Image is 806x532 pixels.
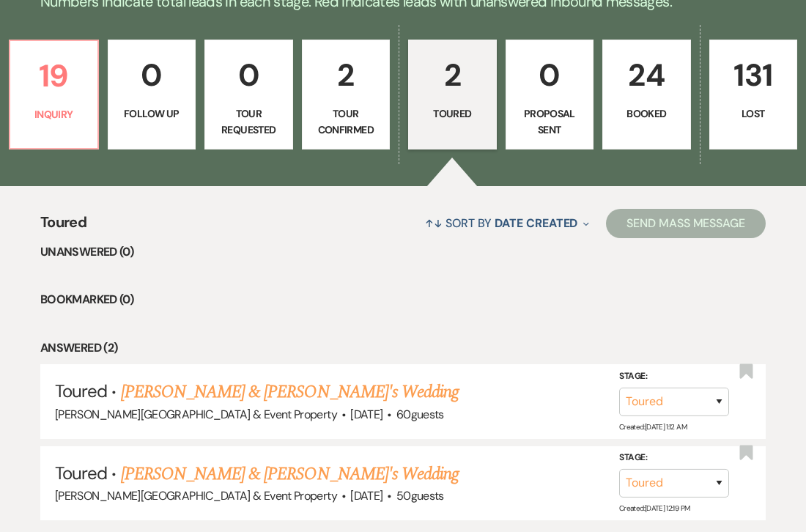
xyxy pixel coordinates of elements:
p: 131 [719,51,788,100]
p: Lost [719,106,788,122]
li: Unanswered (0) [40,243,766,262]
p: 2 [311,51,381,100]
p: Booked [612,106,681,122]
p: Follow Up [117,106,187,122]
p: 2 [418,51,487,100]
a: [PERSON_NAME] & [PERSON_NAME]'s Wedding [121,461,459,487]
a: 19Inquiry [9,40,99,149]
p: Tour Confirmed [311,106,381,138]
span: Toured [40,211,86,243]
span: 60 guests [396,407,444,422]
li: Answered (2) [40,339,766,358]
button: Sort By Date Created [419,204,595,243]
p: 0 [515,51,585,100]
span: ↑↓ [425,215,443,231]
p: 19 [19,51,89,100]
span: [PERSON_NAME][GEOGRAPHIC_DATA] & Event Property [55,488,337,503]
a: 131Lost [709,40,798,149]
p: Proposal Sent [515,106,585,138]
a: [PERSON_NAME] & [PERSON_NAME]'s Wedding [121,379,459,405]
span: Date Created [495,215,577,231]
a: 0Tour Requested [204,40,293,149]
p: 0 [117,51,187,100]
span: [DATE] [350,407,382,422]
p: 24 [612,51,681,100]
p: Toured [418,106,487,122]
p: Inquiry [19,106,89,122]
li: Bookmarked (0) [40,290,766,309]
span: [PERSON_NAME][GEOGRAPHIC_DATA] & Event Property [55,407,337,422]
span: Created: [DATE] 1:12 AM [619,421,687,431]
span: 50 guests [396,488,444,503]
a: 24Booked [602,40,691,149]
p: Tour Requested [214,106,284,138]
a: 0Follow Up [108,40,196,149]
span: [DATE] [350,488,382,503]
a: 2Toured [408,40,497,149]
label: Stage: [619,450,729,466]
a: 2Tour Confirmed [302,40,391,149]
p: 0 [214,51,284,100]
label: Stage: [619,369,729,385]
span: Created: [DATE] 12:19 PM [619,503,689,513]
button: Send Mass Message [606,209,766,238]
span: Toured [55,380,107,402]
span: Toured [55,462,107,484]
a: 0Proposal Sent [506,40,594,149]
